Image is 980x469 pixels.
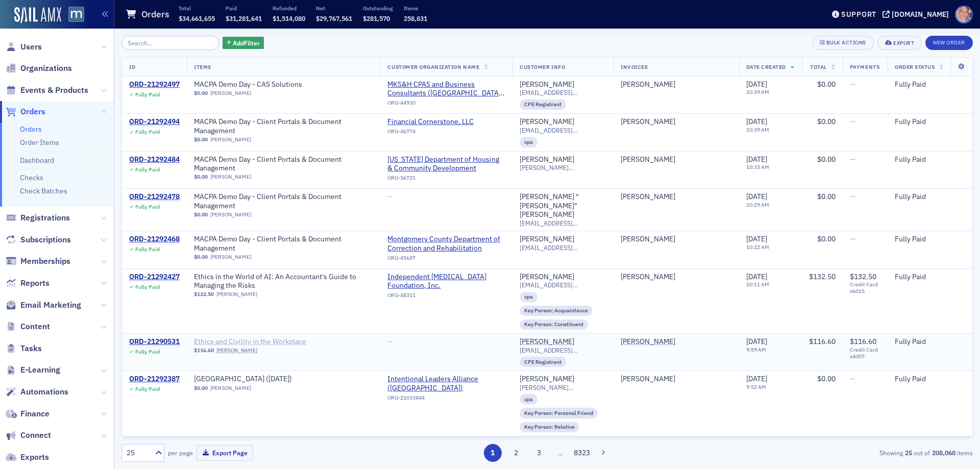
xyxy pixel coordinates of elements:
[223,37,264,50] button: AddFilter
[746,80,767,89] span: [DATE]
[850,281,880,294] span: Credit Card x6015
[135,284,160,290] div: Fully Paid
[841,10,876,19] div: Support
[210,211,251,218] a: [PERSON_NAME]
[746,126,769,133] time: 10:39 AM
[812,36,874,50] button: Bulk Actions
[746,243,769,251] time: 10:22 AM
[129,192,180,202] div: ORD-21292478
[520,422,579,432] div: Key Person: Relative
[520,384,606,391] span: [PERSON_NAME][EMAIL_ADDRESS][DOMAIN_NAME]
[210,385,251,391] a: [PERSON_NAME]
[387,375,505,392] a: Intentional Leaders Alliance ([GEOGRAPHIC_DATA])
[194,174,208,180] span: $0.00
[129,375,180,384] a: ORD-21292387
[530,444,548,462] button: 3
[520,235,574,244] div: [PERSON_NAME]
[20,234,71,245] span: Subscriptions
[520,192,606,219] a: [PERSON_NAME] "[PERSON_NAME]" [PERSON_NAME]
[895,235,965,244] div: Fully Paid
[520,89,606,96] span: [EMAIL_ADDRESS][DOMAIN_NAME]
[135,349,160,355] div: Fully Paid
[6,212,70,224] a: Registrations
[387,235,505,253] a: Montgomery County Department of Correction and Rehabilitation
[316,14,352,22] span: $29,767,561
[20,430,51,441] span: Connect
[20,63,72,74] span: Organizations
[520,117,574,127] a: [PERSON_NAME]
[129,155,180,164] a: ORD-21292484
[194,273,373,290] a: Ethics in the World of AI: An Accountant's Guide to Managing the Risks
[194,337,323,347] span: Ethics and Civility in the Workplace
[194,235,373,253] a: MACPA Demo Day - Client Portals & Document Management
[621,235,731,244] span: Florence Aniezue
[194,155,373,173] a: MACPA Demo Day - Client Portals & Document Management
[520,337,574,347] a: [PERSON_NAME]
[746,346,766,353] time: 9:59 AM
[817,155,836,164] span: $0.00
[850,155,855,164] span: —
[129,273,180,282] a: ORD-21292427
[387,292,505,302] div: ORG-48311
[20,256,70,267] span: Memberships
[6,343,42,354] a: Tasks
[850,337,876,346] span: $116.60
[520,292,537,302] div: cpa
[893,40,914,46] div: Export
[129,235,180,244] a: ORD-21292468
[363,5,393,12] p: Outstanding
[621,192,731,202] span: Debi Holzman
[507,444,525,462] button: 2
[387,128,480,138] div: ORG-46774
[6,321,50,332] a: Content
[892,10,949,19] div: [DOMAIN_NAME]
[6,256,70,267] a: Memberships
[179,14,215,22] span: $34,661,655
[621,337,675,347] div: [PERSON_NAME]
[621,235,675,244] div: [PERSON_NAME]
[817,374,836,383] span: $0.00
[746,383,766,390] time: 9:52 AM
[621,192,675,202] a: [PERSON_NAME]
[621,155,731,164] span: Omar Fahnbulleh
[20,278,50,289] span: Reports
[850,234,855,243] span: —
[20,156,54,165] a: Dashboard
[387,192,393,201] span: —
[520,273,574,282] a: [PERSON_NAME]
[925,37,973,46] a: New Order
[194,347,214,354] span: $116.60
[520,80,574,89] a: [PERSON_NAME]
[194,90,208,96] span: $0.00
[6,300,81,311] a: Email Marketing
[135,91,160,98] div: Fully Paid
[387,63,479,70] span: Customer Organization Name
[520,347,606,354] span: [EMAIL_ADDRESS][DOMAIN_NAME]
[746,117,767,126] span: [DATE]
[387,80,505,98] span: MKS&H CPAS and Business Consultants (Frederick, MD)
[621,80,675,89] a: [PERSON_NAME]
[194,192,373,210] a: MACPA Demo Day - Client Portals & Document Management
[20,173,43,182] a: Checks
[817,80,836,89] span: $0.00
[6,234,71,245] a: Subscriptions
[168,448,193,457] label: per page
[520,281,606,289] span: [EMAIL_ADDRESS][DOMAIN_NAME]
[20,321,50,332] span: Content
[6,106,45,117] a: Orders
[273,5,305,12] p: Refunded
[194,117,373,135] span: MACPA Demo Day - Client Portals & Document Management
[20,212,70,224] span: Registrations
[6,278,50,289] a: Reports
[696,448,973,457] div: Showing out of items
[6,364,60,376] a: E-Learning
[216,347,257,354] a: [PERSON_NAME]
[194,375,323,384] a: [GEOGRAPHIC_DATA] ([DATE])
[404,5,427,12] p: Items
